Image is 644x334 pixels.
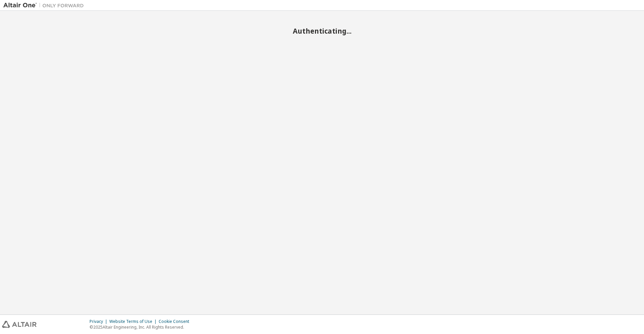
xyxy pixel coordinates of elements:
[90,324,193,330] p: © 2025 Altair Engineering, Inc. All Rights Reserved.
[3,2,87,9] img: Altair One
[90,319,109,324] div: Privacy
[159,319,193,324] div: Cookie Consent
[2,321,37,328] img: altair_logo.svg
[109,319,159,324] div: Website Terms of Use
[3,27,641,35] h2: Authenticating...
